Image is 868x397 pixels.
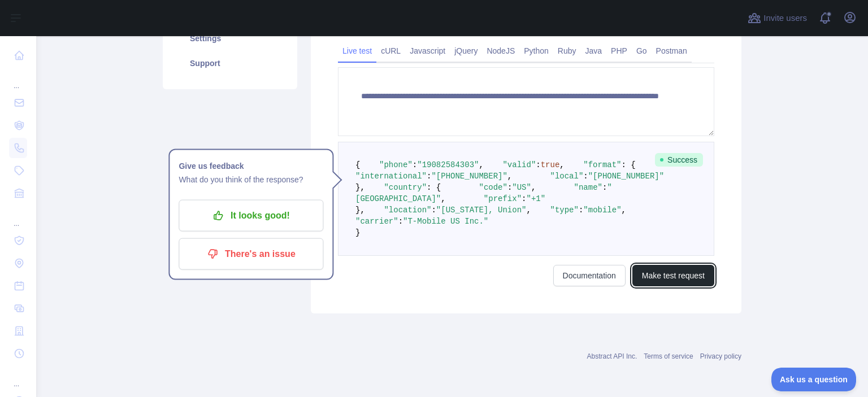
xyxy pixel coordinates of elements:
[482,42,519,60] a: NodeJS
[179,238,323,270] button: There's an issue
[9,206,27,228] div: ...
[606,42,632,60] a: PHP
[431,172,507,181] span: "[PHONE_NUMBER]"
[502,160,536,169] span: "valid"
[179,173,323,186] p: What do you think of the response?
[376,42,405,60] a: cURL
[574,183,602,192] span: "name"
[519,42,553,60] a: Python
[536,160,540,169] span: :
[355,172,427,181] span: "international"
[655,153,703,167] span: Success
[384,183,427,192] span: "country"
[602,183,607,192] span: :
[550,172,583,181] span: "local"
[541,160,560,169] span: true
[338,42,376,60] a: Live test
[581,42,607,60] a: Java
[417,160,479,169] span: "19082584303"
[355,183,612,203] span: "[GEOGRAPHIC_DATA]"
[355,206,365,215] span: },
[431,206,436,215] span: :
[526,206,531,215] span: ,
[531,183,536,192] span: ,
[355,183,365,192] span: },
[9,366,27,389] div: ...
[9,68,27,90] div: ...
[355,217,398,226] span: "carrier"
[384,206,431,215] span: "location"
[484,194,522,203] span: "prefix"
[652,42,692,60] a: Postman
[553,265,626,286] a: Documentation
[427,172,431,181] span: :
[187,206,315,225] p: It looks good!
[700,352,741,360] a: Privacy policy
[427,183,441,192] span: : {
[507,183,512,192] span: :
[355,160,360,169] span: {
[583,172,588,181] span: :
[632,42,652,60] a: Go
[398,217,403,226] span: :
[179,200,323,232] button: It looks good!
[187,245,315,264] p: There's an issue
[550,206,579,215] span: "type"
[559,160,564,169] span: ,
[553,42,581,60] a: Ruby
[622,160,636,169] span: : {
[507,172,512,181] span: ,
[763,12,807,25] span: Invite users
[405,42,450,60] a: Javascript
[644,352,693,360] a: Terms of service
[583,206,621,215] span: "mobile"
[441,194,445,203] span: ,
[450,42,482,60] a: jQuery
[583,160,621,169] span: "format"
[745,9,809,27] button: Invite users
[436,206,527,215] span: "[US_STATE], Union"
[176,26,284,51] a: Settings
[512,183,531,192] span: "US"
[176,51,284,76] a: Support
[526,194,545,203] span: "+1"
[355,228,360,237] span: }
[522,194,526,203] span: :
[771,368,857,391] iframe: Toggle Customer Support
[403,217,488,226] span: "T-Mobile US Inc."
[579,206,583,215] span: :
[588,172,664,181] span: "[PHONE_NUMBER]"
[179,159,323,173] h1: Give us feedback
[479,183,507,192] span: "code"
[413,160,417,169] span: :
[622,206,626,215] span: ,
[379,160,413,169] span: "phone"
[587,352,637,360] a: Abstract API Inc.
[479,160,483,169] span: ,
[632,265,714,286] button: Make test request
